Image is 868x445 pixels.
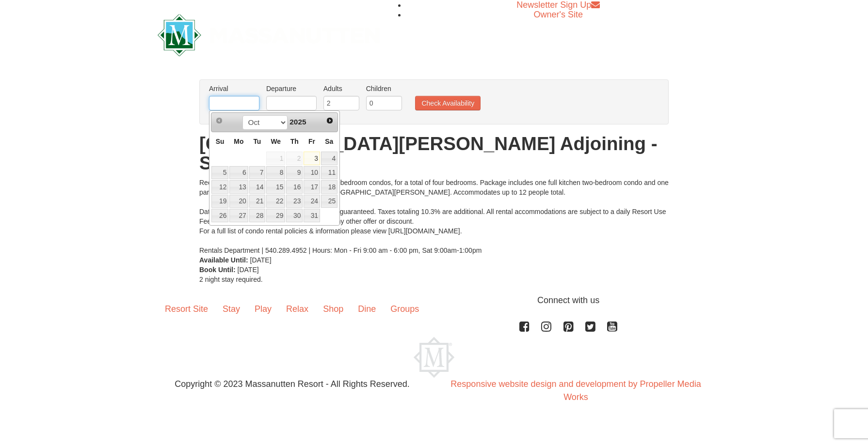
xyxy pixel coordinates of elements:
[266,209,285,222] a: 29
[266,152,285,165] span: 1
[229,195,248,208] a: 20
[150,378,434,391] p: Copyright © 2023 Massanutten Resort - All Rights Reserved.
[286,152,303,165] span: 2
[266,194,286,209] td: available
[249,208,266,223] td: available
[249,180,266,194] td: available
[234,138,243,145] span: Monday
[323,84,359,93] label: Adults
[321,180,338,194] a: 18
[266,180,286,194] td: available
[215,294,247,324] a: Stay
[304,209,320,222] a: 31
[289,118,306,126] span: 2025
[415,96,481,110] button: Check Availability
[321,194,338,209] td: available
[158,294,215,324] a: Resort Site
[249,166,266,180] a: 7
[229,194,248,209] td: available
[366,84,402,93] label: Children
[212,114,226,127] a: Prev
[323,114,337,127] a: Next
[321,151,338,166] td: available
[321,195,338,208] a: 25
[286,180,303,194] a: 16
[199,276,263,283] span: 2 night stay required.
[266,166,286,180] td: available
[304,166,320,180] a: 10
[266,195,285,208] a: 22
[303,151,321,166] td: available
[321,152,338,165] a: 4
[158,14,380,56] img: Massanutten Resort Logo
[321,180,338,194] td: available
[414,337,454,378] img: Massanutten Resort Logo
[211,166,229,180] td: available
[211,166,228,180] a: 5
[304,180,320,194] a: 17
[209,84,259,93] label: Arrival
[325,138,333,145] span: Saturday
[229,166,248,180] td: available
[303,208,321,223] td: available
[229,209,248,222] a: 27
[286,194,303,209] td: available
[286,209,303,222] a: 30
[229,166,248,180] a: 6
[199,266,236,274] strong: Book Until:
[286,166,303,180] td: available
[199,134,669,173] h1: [GEOGRAPHIC_DATA][PERSON_NAME] Adjoining - Sleeps 12
[211,180,229,194] td: available
[253,138,261,145] span: Tuesday
[290,138,299,145] span: Thursday
[211,195,228,208] a: 19
[286,166,303,180] a: 9
[249,194,266,209] td: available
[534,10,583,19] a: Owner's Site
[249,180,266,194] a: 14
[216,138,225,145] span: Sunday
[304,152,320,165] a: 3
[383,294,426,324] a: Groups
[249,209,266,222] a: 28
[286,151,303,166] td: unAvailable
[229,208,248,223] td: available
[308,138,315,145] span: Friday
[247,294,279,324] a: Play
[286,208,303,223] td: available
[211,208,229,223] td: available
[303,194,321,209] td: available
[158,22,380,45] a: Massanutten Resort
[266,166,285,180] a: 8
[229,180,248,194] td: available
[450,379,701,402] a: Responsive website design and development by Propeller Media Works
[211,180,228,194] a: 12
[321,166,338,180] a: 11
[250,256,272,264] span: [DATE]
[215,117,223,124] span: Prev
[249,195,266,208] a: 21
[351,294,383,324] a: Dine
[249,166,266,180] td: available
[316,294,351,324] a: Shop
[266,208,286,223] td: available
[286,180,303,194] td: available
[286,195,303,208] a: 23
[326,117,334,124] span: Next
[266,180,285,194] a: 15
[238,266,259,274] span: [DATE]
[279,294,316,324] a: Relax
[211,194,229,209] td: available
[158,294,710,307] p: Connect with us
[211,209,228,222] a: 26
[199,178,669,255] div: Receive 10% off for booking two adjoining two-bedroom condos, for a total of four bedrooms. Packa...
[266,84,317,93] label: Departure
[229,180,248,194] a: 13
[199,256,248,264] strong: Available Until:
[266,151,286,166] td: unAvailable
[303,180,321,194] td: available
[303,166,321,180] td: available
[271,138,281,145] span: Wednesday
[304,195,320,208] a: 24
